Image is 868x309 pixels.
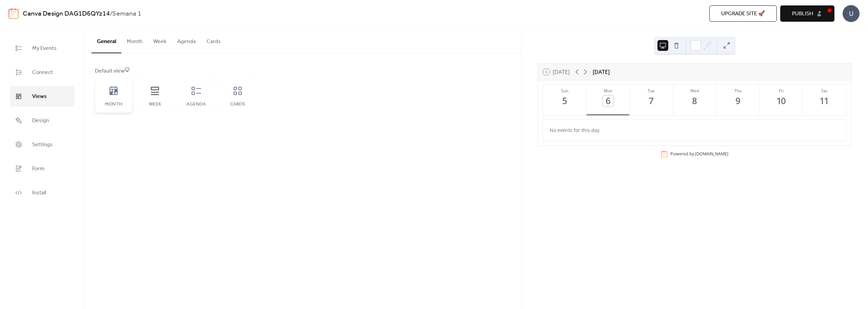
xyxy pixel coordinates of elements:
a: Design [10,110,74,131]
a: Install [10,182,74,203]
button: Publish [780,5,834,22]
span: Settings [32,139,53,150]
b: / [110,7,112,20]
button: Week [148,27,172,53]
div: Week [143,102,167,107]
button: Mon6 [587,84,630,115]
button: Upgrade site 🚀 [709,5,777,22]
button: Fri10 [759,84,803,115]
div: Fri [762,88,801,94]
div: Mon [589,88,628,94]
span: Form [32,163,44,174]
span: Views [32,91,47,102]
span: My Events [32,43,57,54]
span: Install [32,188,46,198]
div: 6 [603,95,614,107]
a: My Events [10,38,74,58]
a: Canva Design DAG1D6QYz14 [23,7,110,20]
div: Sat [805,88,844,94]
div: No events for this day [544,122,845,138]
button: Sat11 [803,84,846,115]
a: Settings [10,134,74,155]
button: Tue7 [630,84,673,115]
a: [DOMAIN_NAME] [695,151,728,157]
button: General [92,27,121,53]
span: Connect [32,67,53,78]
div: 7 [646,95,657,107]
span: Design [32,115,49,126]
button: Month [121,27,148,53]
div: 10 [775,95,787,107]
div: Tue [632,88,671,94]
div: Cards [226,102,250,107]
div: 11 [819,95,830,107]
div: Powered by [670,151,728,157]
button: Wed8 [673,84,716,115]
button: Thu9 [716,84,759,115]
span: Publish [792,10,813,18]
b: Semana 1 [112,7,141,20]
div: U [843,5,860,22]
a: Connect [10,62,74,82]
a: Form [10,158,74,179]
button: Sun5 [543,84,587,115]
div: 5 [559,95,571,107]
div: Default view [95,67,509,75]
button: Cards [201,27,226,53]
div: 9 [732,95,744,107]
div: Month [102,102,125,107]
div: 8 [689,95,700,107]
img: logo [8,8,19,19]
div: Thu [718,88,757,94]
span: Upgrade site 🚀 [721,10,765,18]
button: Agenda [172,27,201,53]
a: Views [10,86,74,107]
div: [DATE] [593,68,610,76]
div: Agenda [184,102,208,107]
div: Sun [545,88,585,94]
div: Wed [675,88,714,94]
